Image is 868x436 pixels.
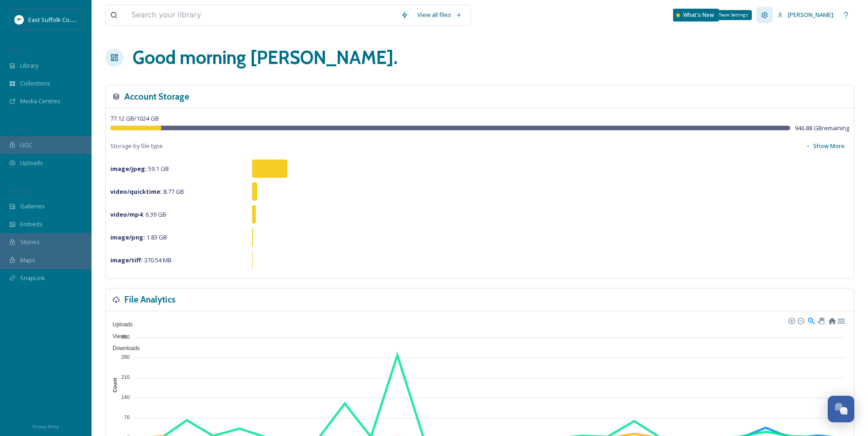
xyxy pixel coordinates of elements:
[110,233,167,241] span: 1.83 GB
[9,47,25,54] span: MEDIA
[20,79,50,88] span: Collections
[110,256,143,264] strong: image/tiff :
[110,210,144,218] strong: video/mp4 :
[110,210,166,218] span: 6.39 GB
[756,7,773,23] a: Team Settings
[121,374,129,380] tspan: 210
[807,316,815,324] div: Selection Zoom
[28,15,82,24] span: East Suffolk Council
[801,137,849,155] button: Show More
[413,6,466,24] a: View all files
[106,345,140,351] span: Downloads
[797,317,803,324] div: Zoom Out
[20,61,38,70] span: Library
[110,165,147,173] strong: image/jpeg :
[715,10,752,20] div: Team Settings
[112,378,118,393] text: Count
[110,114,159,122] span: 77.12 GB / 1024 GB
[121,394,129,400] tspan: 140
[20,274,45,282] span: SnapLink
[106,333,127,340] span: Views
[124,415,129,420] tspan: 70
[9,127,29,133] span: COLLECT
[121,334,129,339] tspan: 350
[20,220,43,229] span: Embeds
[127,5,396,25] input: Search your library
[9,188,30,195] span: WIDGETS
[788,317,794,324] div: Zoom In
[124,90,189,103] h3: Account Storage
[20,256,35,265] span: Maps
[20,238,40,246] span: Stories
[788,11,833,19] span: [PERSON_NAME]
[20,159,43,167] span: Uploads
[15,15,24,24] img: ESC%20Logo.png
[32,424,59,430] span: Privacy Policy
[20,97,60,106] span: Media Centres
[828,396,854,422] button: Open Chat
[773,6,838,24] a: [PERSON_NAME]
[818,318,823,323] div: Panning
[133,44,398,71] h1: Good morning [PERSON_NAME] .
[837,316,845,324] div: Menu
[110,256,172,264] span: 370.54 MB
[828,316,836,324] div: Reset Zoom
[110,233,145,241] strong: image/png :
[673,9,719,21] a: What's New
[110,187,184,196] span: 8.77 GB
[106,321,133,328] span: Uploads
[20,202,45,211] span: Galleries
[110,187,162,196] strong: video/quicktime :
[20,141,32,149] span: UGC
[124,293,176,306] h3: File Analytics
[110,165,169,173] span: 59.1 GB
[110,142,163,150] span: Storage by file type
[121,354,129,360] tspan: 280
[795,124,849,133] span: 946.88 GB remaining
[32,420,59,431] a: Privacy Policy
